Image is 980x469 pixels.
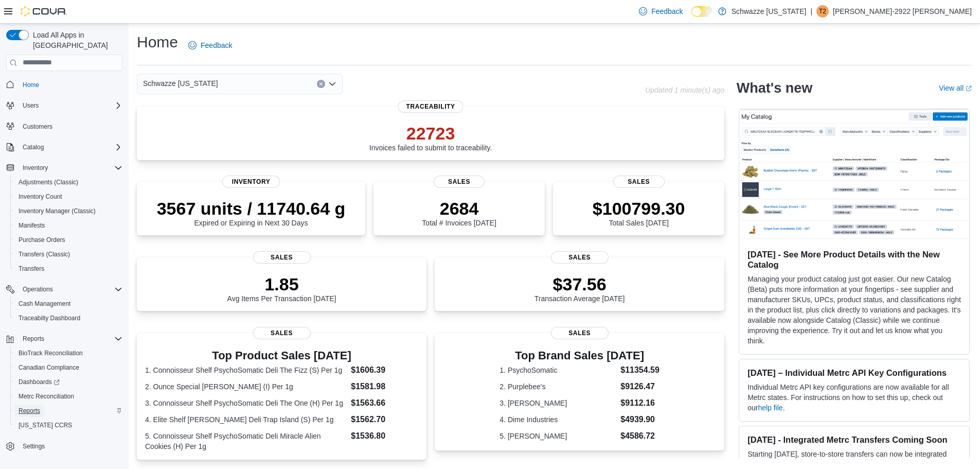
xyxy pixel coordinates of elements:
[19,300,70,308] span: Cash Management
[19,141,48,153] button: Catalog
[14,405,122,417] span: Reports
[14,376,122,388] span: Dashboards
[19,78,122,91] span: Home
[14,248,74,260] a: Transfers (Classic)
[351,380,418,393] dd: $1581.98
[14,390,78,403] a: Metrc Reconciliation
[810,5,812,18] p: |
[145,365,347,375] dt: 1. Connoisseur Shelf PsychoSomatic Deli The Fizz (S) Per 1g
[19,333,48,345] button: Reports
[14,205,100,217] a: Inventory Manager (Classic)
[620,413,660,426] dd: $4939.90
[10,389,127,404] button: Metrc Reconciliation
[23,442,45,450] span: Settings
[19,99,122,112] span: Users
[227,274,336,294] p: 1.85
[145,350,418,362] h3: Top Product Sales [DATE]
[21,6,67,16] img: Cova
[2,77,127,92] button: Home
[19,120,122,133] span: Customers
[23,143,44,151] span: Catalog
[19,141,122,153] span: Catalog
[14,419,122,431] span: Washington CCRS
[747,382,961,413] p: Individual Metrc API key configurations are now available for all Metrc states. For instructions ...
[19,440,122,453] span: Settings
[19,363,79,372] span: Canadian Compliance
[19,162,52,174] button: Inventory
[351,413,418,426] dd: $1562.70
[620,380,660,393] dd: $9126.47
[500,365,616,375] dt: 1. PsychoSomatic
[620,364,660,376] dd: $11354.59
[10,189,127,204] button: Inventory Count
[434,176,485,188] span: Sales
[23,335,44,343] span: Reports
[14,176,82,188] a: Adjustments (Classic)
[500,398,616,408] dt: 3. [PERSON_NAME]
[398,100,464,113] span: Traceability
[19,283,57,296] button: Operations
[23,101,39,110] span: Users
[620,430,660,442] dd: $4586.72
[10,346,127,360] button: BioTrack Reconciliation
[747,435,961,445] h3: [DATE] - Integrated Metrc Transfers Coming Soon
[23,285,53,293] span: Operations
[14,298,75,310] a: Cash Management
[351,364,418,376] dd: $1606.39
[19,349,83,357] span: BioTrack Reconciliation
[29,30,122,50] span: Load All Apps in [GEOGRAPHIC_DATA]
[14,248,122,260] span: Transfers (Classic)
[369,123,492,152] div: Invoices failed to submit to traceability.
[2,161,127,175] button: Inventory
[14,234,122,246] span: Purchase Orders
[19,99,43,112] button: Users
[14,405,44,417] a: Reports
[351,397,418,409] dd: $1563.66
[19,79,43,91] a: Home
[137,32,178,53] h1: Home
[422,198,496,227] div: Total # Invoices [DATE]
[19,120,57,133] a: Customers
[2,98,127,113] button: Users
[145,431,347,451] dt: 5. Connoisseur Shelf PsychoSomatic Deli Miracle Alien Cookies (H) Per 1g
[2,332,127,346] button: Reports
[19,440,49,453] a: Settings
[14,312,122,324] span: Traceabilty Dashboard
[620,397,660,409] dd: $9112.16
[939,84,972,92] a: View allExternal link
[19,333,122,345] span: Reports
[19,421,72,429] span: [US_STATE] CCRS
[593,198,685,227] div: Total Sales [DATE]
[10,360,127,375] button: Canadian Compliance
[747,368,961,378] h3: [DATE] – Individual Metrc API Key Configurations
[816,5,829,18] div: Turner-2922 Ashby
[613,176,665,188] span: Sales
[19,314,80,322] span: Traceabilty Dashboard
[253,251,311,264] span: Sales
[23,123,52,131] span: Customers
[534,274,625,294] p: $37.56
[253,327,311,339] span: Sales
[14,361,122,374] span: Canadian Compliance
[19,162,122,174] span: Inventory
[14,190,66,203] a: Inventory Count
[14,219,49,232] a: Manifests
[551,251,609,264] span: Sales
[14,347,122,359] span: BioTrack Reconciliation
[966,85,972,92] svg: External link
[732,5,807,18] p: Schwazze [US_STATE]
[14,419,76,431] a: [US_STATE] CCRS
[737,80,812,96] h2: What's new
[10,175,127,189] button: Adjustments (Classic)
[500,381,616,392] dt: 2. Purplebee's
[691,6,713,17] input: Dark Mode
[819,5,826,18] span: T2
[19,236,65,244] span: Purchase Orders
[14,312,84,324] a: Traceabilty Dashboard
[651,6,683,16] span: Feedback
[157,198,346,227] div: Expired or Expiring in Next 30 Days
[10,204,127,218] button: Inventory Manager (Classic)
[10,375,127,389] a: Dashboards
[500,350,660,362] h3: Top Brand Sales [DATE]
[157,198,346,219] p: 3567 units / 11740.64 g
